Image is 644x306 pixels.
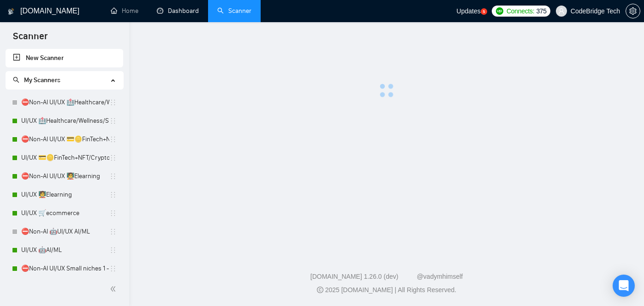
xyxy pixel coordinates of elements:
a: setting [626,7,640,15]
text: 5 [483,10,485,14]
span: user [558,8,565,14]
span: 375 [536,6,546,16]
span: copyright [317,287,323,293]
span: holder [109,99,117,106]
li: UI/UX 🤖AI/ML [6,241,123,259]
a: [DOMAIN_NAME] 1.26.0 (dev) [310,273,399,280]
a: ⛔Non-AI UI/UX 🧑‍🏫Elearning [21,167,109,186]
a: homeHome [111,7,138,15]
a: dashboardDashboard [157,7,199,15]
span: holder [109,210,117,217]
a: UI/UX 🛒ecommerce [21,204,109,222]
span: holder [109,191,117,198]
li: ⛔Non-AI UI/UX Small niches 1 - Productivity/Booking,automotive, travel, social apps, dating apps [6,259,123,278]
a: @vadymhimself [417,273,463,280]
span: holder [109,265,117,272]
span: Updates [457,7,481,15]
img: logo [8,4,14,19]
div: 2025 [DOMAIN_NAME] | All Rights Reserved. [137,285,637,295]
img: upwork-logo.png [496,7,503,15]
a: UI/UX 🧑‍🏫Elearning [21,186,109,204]
li: UI/UX 🛒ecommerce [6,204,123,222]
a: 5 [481,8,487,15]
a: ⛔Non-AI UI/UX Small niches 1 - Productivity/Booking,automotive, travel, social apps, dating apps [21,259,109,278]
div: Open Intercom Messenger [613,275,635,297]
a: ⛔Non-AI UI/UX 🏥Healthcare/Wellness/Sports/Fitness [21,93,109,112]
button: setting [626,4,640,18]
a: ⛔Non-AI UI/UX 💳🪙FinTech+NFT/Crypto/Blockchain/Casino [21,130,109,149]
span: Scanner [6,30,55,49]
li: ⛔Non-AI UI/UX 💳🪙FinTech+NFT/Crypto/Blockchain/Casino [6,130,123,149]
span: setting [626,7,640,15]
a: UI/UX 🤖AI/ML [21,241,109,259]
li: New Scanner [6,49,123,67]
a: searchScanner [217,7,251,15]
li: ⛔Non-AI 🤖UI/UX AI/ML [6,222,123,241]
li: UI/UX 💳🪙FinTech+NFT/Crypto/Blockchain/Casino [6,149,123,167]
span: holder [109,117,117,125]
span: double-left [110,284,119,294]
span: holder [109,173,117,180]
li: ⛔Non-AI UI/UX 🏥Healthcare/Wellness/Sports/Fitness [6,93,123,112]
a: ⛔Non-AI 🤖UI/UX AI/ML [21,222,109,241]
span: search [13,77,19,83]
span: My Scanners [13,76,60,84]
li: UI/UX 🧑‍🏫Elearning [6,186,123,204]
span: holder [109,246,117,254]
li: ⛔Non-AI UI/UX 🧑‍🏫Elearning [6,167,123,186]
a: New Scanner [13,49,116,67]
li: UI/UX 🏥Healthcare/Wellness/Sports/Fitness [6,112,123,130]
span: Connects: [507,6,534,16]
span: holder [109,154,117,162]
span: My Scanners [24,76,60,84]
a: UI/UX 🏥Healthcare/Wellness/Sports/Fitness [21,112,109,130]
span: holder [109,228,117,235]
span: holder [109,136,117,143]
a: UI/UX 💳🪙FinTech+NFT/Crypto/Blockchain/Casino [21,149,109,167]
